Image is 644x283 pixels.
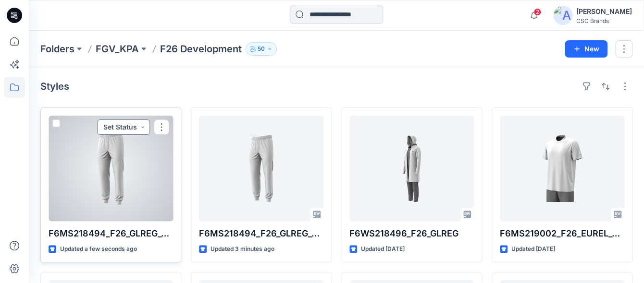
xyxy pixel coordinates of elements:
[211,244,274,254] p: Updated 3 minutes ago
[553,6,572,25] img: avatar
[511,244,555,254] p: Updated [DATE]
[49,227,173,240] p: F6MS218494_F26_GLREG_OP2
[576,17,632,24] div: CSC Brands
[40,81,69,92] h4: Styles
[199,116,323,221] a: F6MS218494_F26_GLREG_OP1
[160,42,242,56] p: F26 Development
[533,8,541,16] span: 2
[258,44,265,54] p: 50
[500,227,624,240] p: F6MS219002_F26_EUREL_OP2
[361,244,405,254] p: Updated [DATE]
[40,42,74,56] a: Folders
[49,116,173,221] a: F6MS218494_F26_GLREG_OP2
[199,227,323,240] p: F6MS218494_F26_GLREG_OP1
[246,42,277,56] button: 50
[96,42,139,56] a: FGV_KPA
[565,40,607,58] button: New
[60,244,137,254] p: Updated a few seconds ago
[349,227,474,240] p: F6WS218496_F26_GLREG
[576,6,632,17] div: [PERSON_NAME]
[349,116,474,221] a: F6WS218496_F26_GLREG
[500,116,624,221] a: F6MS219002_F26_EUREL_OP2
